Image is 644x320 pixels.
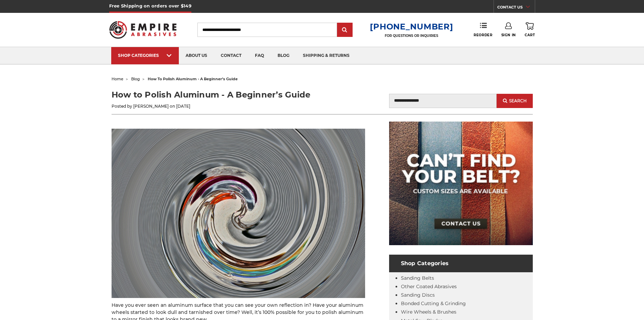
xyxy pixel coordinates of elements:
[338,23,352,37] input: Submit
[401,300,466,306] a: Bonded Cutting & Grinding
[370,22,453,31] a: [PHONE_NUMBER]
[118,53,172,58] div: SHOP CATEGORIES
[509,99,527,103] span: Search
[179,47,214,64] a: about us
[112,129,365,298] img: How to Polish Aluminum - A Beginner’s Guide
[370,34,453,38] p: FOR QUESTIONS OR INQUIRIES
[401,283,457,290] a: Other Coated Abrasives
[525,33,535,37] span: Cart
[131,77,140,81] a: blog
[271,47,296,64] a: blog
[296,47,356,64] a: shipping & returns
[148,77,238,81] span: how to polish aluminum - a beginner’s guide
[109,17,177,43] img: Empire Abrasives
[214,47,248,64] a: contact
[389,255,533,272] h4: Shop Categories
[401,309,456,315] a: Wire Wheels & Brushes
[401,292,435,298] a: Sanding Discs
[474,33,492,37] span: Reorder
[112,103,322,109] p: Posted by [PERSON_NAME] on [DATE]
[389,122,533,245] img: promo banner for custom belts.
[474,22,492,37] a: Reorder
[525,22,535,37] a: Cart
[497,94,532,108] button: Search
[497,3,535,13] a: CONTACT US
[248,47,271,64] a: faq
[112,77,123,81] a: home
[501,33,516,37] span: Sign In
[112,89,322,101] h1: How to Polish Aluminum - A Beginner’s Guide
[401,275,434,281] a: Sanding Belts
